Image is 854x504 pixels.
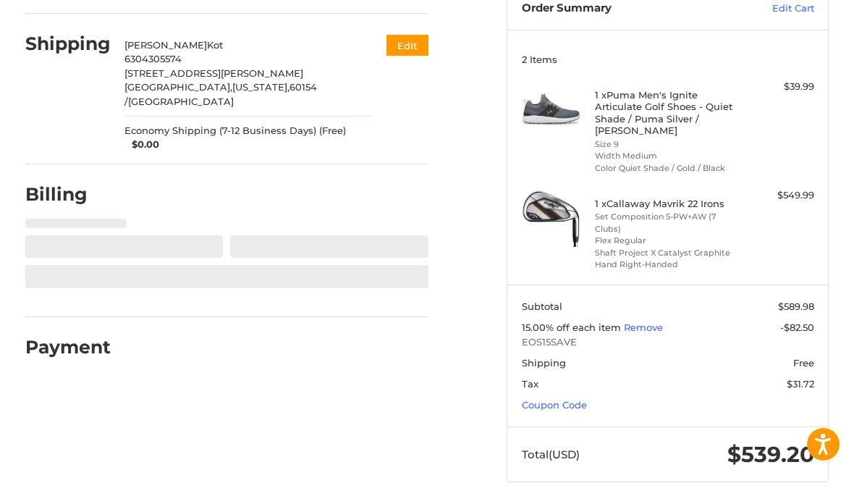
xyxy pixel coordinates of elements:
span: $31.72 [787,378,814,390]
span: -$82.50 [780,322,814,333]
span: [STREET_ADDRESS][PERSON_NAME] [124,67,303,79]
span: $589.98 [778,301,814,312]
li: Set Composition 5-PW+AW (7 Clubs) [595,211,737,235]
h4: 1 x Callaway Mavrik 22 Irons [595,198,737,209]
li: Color Quiet Shade / Gold / Black [595,162,737,175]
span: Tax [522,378,538,390]
span: $0.00 [124,138,159,152]
div: $549.99 [741,188,814,203]
h3: Order Summary [522,1,722,16]
li: Size 9 [595,138,737,151]
span: Total (USD) [522,448,580,461]
span: Shipping [522,357,566,369]
span: Free [793,357,814,369]
span: [PERSON_NAME] [124,39,207,51]
span: [US_STATE], [232,81,289,93]
a: Coupon Code [522,399,587,411]
h4: 1 x Puma Men's Ignite Articulate Golf Shoes - Quiet Shade / Puma Silver / [PERSON_NAME] [595,89,737,136]
h3: 2 Items [522,54,814,65]
span: $539.20 [727,441,814,468]
li: Flex Regular [595,235,737,247]
span: Subtotal [522,301,562,312]
a: Remove [624,322,663,333]
div: $39.99 [741,80,814,94]
h2: Payment [25,336,111,358]
span: 6304305574 [124,53,182,64]
span: [GEOGRAPHIC_DATA], [124,81,232,93]
span: EOS15SAVE [522,335,814,350]
a: Edit Cart [721,1,814,16]
li: Shaft Project X Catalyst Graphite [595,247,737,259]
button: Edit [386,35,428,56]
li: Hand Right-Handed [595,259,737,271]
span: [GEOGRAPHIC_DATA] [128,96,234,107]
h2: Billing [25,183,110,206]
span: 15.00% off each item [522,322,624,333]
span: Economy Shipping (7-12 Business Days) (Free) [124,124,346,138]
span: 60154 / [124,81,317,107]
li: Width Medium [595,150,737,162]
span: Kot [207,39,223,51]
h2: Shipping [25,33,111,55]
